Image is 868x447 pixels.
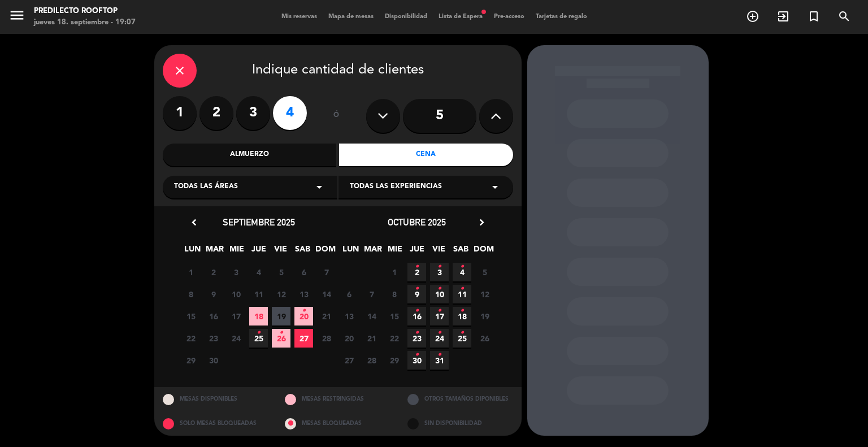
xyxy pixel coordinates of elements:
span: Mis reservas [276,14,323,20]
span: SAB [452,242,470,261]
span: DOM [315,242,334,261]
span: 3 [430,263,449,281]
span: 1 [181,263,200,281]
i: • [437,346,441,364]
span: Mapa de mesas [323,14,379,20]
span: DOM [474,242,492,261]
span: 16 [204,307,223,326]
label: 1 [163,96,197,130]
span: Disponibilidad [379,14,433,20]
label: 4 [273,96,307,130]
span: 26 [475,329,494,348]
div: Cena [339,144,513,166]
span: VIE [429,242,448,261]
span: 31 [430,351,449,370]
i: • [437,324,441,342]
span: 17 [430,307,449,326]
i: • [415,346,419,364]
i: • [437,258,441,276]
span: 16 [407,307,426,326]
div: MESAS RESTRINGIDAS [276,387,399,411]
span: 22 [181,329,200,348]
i: arrow_drop_down [313,180,326,194]
i: • [460,280,464,298]
span: 10 [430,285,449,303]
i: chevron_right [476,216,488,228]
div: MESAS BLOQUEADAS [276,411,399,436]
span: 30 [204,351,223,370]
span: 15 [181,307,200,326]
span: 23 [204,329,223,348]
span: 26 [272,329,290,348]
span: JUE [407,242,426,261]
span: 20 [294,307,313,326]
span: 4 [249,263,268,281]
div: SIN DISPONIBILIDAD [399,411,522,436]
i: • [460,258,464,276]
div: Predilecto Rooftop [34,6,136,17]
span: 22 [385,329,403,348]
span: 12 [475,285,494,303]
span: 6 [294,263,313,281]
span: 2 [407,263,426,281]
label: 3 [236,96,270,130]
span: 8 [385,285,403,303]
span: SAB [293,242,312,261]
span: 25 [453,329,471,348]
div: SOLO MESAS BLOQUEADAS [154,411,277,436]
span: Lista de Espera [433,14,488,20]
span: JUE [249,242,268,261]
i: • [415,324,419,342]
span: 21 [317,307,336,326]
span: 13 [340,307,358,326]
span: septiembre 2025 [223,216,295,228]
span: 19 [475,307,494,326]
span: 10 [227,285,245,303]
i: • [437,302,441,320]
i: • [257,324,261,342]
span: 9 [407,285,426,303]
span: 7 [362,285,381,303]
span: 18 [453,307,471,326]
span: 20 [340,329,358,348]
span: 28 [362,351,381,370]
span: 21 [362,329,381,348]
span: 18 [249,307,268,326]
i: • [437,280,441,298]
div: ó [318,96,355,136]
span: MAR [363,242,382,261]
span: Pre-acceso [488,14,530,20]
div: Indique cantidad de clientes [163,54,513,88]
span: 1 [385,263,403,281]
i: • [415,258,419,276]
span: 15 [385,307,403,326]
span: 24 [430,329,449,348]
span: 24 [227,329,245,348]
span: 23 [407,329,426,348]
i: exit_to_app [776,10,790,23]
div: jueves 18. septiembre - 19:07 [34,17,136,28]
span: 28 [317,329,336,348]
span: 30 [407,351,426,370]
i: • [460,324,464,342]
span: 27 [294,329,313,348]
span: MIE [227,242,246,261]
span: fiber_manual_record [480,8,487,15]
i: arrow_drop_down [488,180,502,194]
div: Almuerzo [163,144,337,166]
i: chevron_left [188,216,200,228]
span: VIE [271,242,290,261]
span: 12 [272,285,290,303]
span: 9 [204,285,223,303]
span: 27 [340,351,358,370]
span: 29 [385,351,403,370]
i: close [173,64,186,77]
span: 14 [317,285,336,303]
span: 5 [272,263,290,281]
span: octubre 2025 [388,216,446,228]
i: • [302,302,306,320]
span: 29 [181,351,200,370]
i: turned_in_not [807,10,821,23]
i: • [415,302,419,320]
span: LUN [341,242,360,261]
